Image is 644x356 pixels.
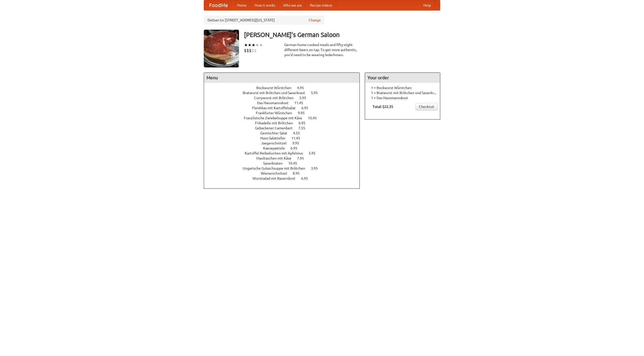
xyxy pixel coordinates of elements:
span: 9.95 [298,111,310,115]
a: Change [309,18,321,23]
span: Maultaschen mit Käse [256,156,296,160]
a: Recipe videos [306,0,336,10]
h3: [PERSON_NAME]'s German Saloon [244,30,440,40]
a: Frikadelle mit Brötchen 6.95 [255,121,315,125]
span: 4.55 [293,131,305,135]
li: ★ [244,42,248,48]
span: 9.95 [292,141,304,145]
span: 6.95 [299,121,310,125]
span: 4.95 [297,86,309,90]
a: FoodMe [204,0,233,10]
a: How it works [251,0,279,10]
a: Kaesepaetzle 6.95 [263,146,307,150]
span: Frankfurter Würstchen [256,111,297,115]
a: Help [419,0,435,10]
a: Checkout [416,103,437,110]
li: $ [249,48,252,53]
li: $ [254,48,257,53]
span: Das Hausmannskost [257,101,294,105]
li: ★ [252,42,255,48]
a: Französische Zwiebelsuppe mit Käse 10.45 [244,116,326,120]
li: $ [252,48,254,53]
span: 7.95 [297,156,309,160]
img: angular.jpg [204,30,239,67]
a: Wurstsalad mit Bauernbrot 6.95 [253,176,317,180]
span: 11.45 [294,101,308,105]
a: Home [233,0,251,10]
a: Bockwurst Würstchen 4.95 [256,86,313,90]
span: 6.95 [301,106,313,110]
li: 1 × Das Hausmannskost [368,95,437,100]
span: Wurstsalad mit Bauernbrot [253,176,300,180]
a: Bratwurst mit Brötchen und Sauerkraut 5.95 [243,91,327,95]
li: ★ [259,42,263,48]
span: Wienerschnitzel [261,171,292,175]
li: $ [247,48,249,53]
span: Jaegerschnitzel [261,141,292,145]
a: Currywurst mit Brötchen 5.95 [254,96,315,100]
li: 1 × Bockwurst Würstchen [368,85,437,90]
li: 1 × Bratwurst mit Brötchen und Sauerkraut [368,90,437,95]
span: 3.95 [311,166,323,170]
span: Kartoffel Reibekuchen mit Apfelmus [245,151,308,155]
a: Wienerschnitzel 8.95 [261,171,309,175]
span: 8.95 [293,171,305,175]
span: Frikadelle mit Brötchen [255,121,298,125]
span: 6.95 [291,146,302,150]
span: 10.45 [308,116,322,120]
span: 10.45 [288,161,302,165]
a: Ungarische Gulaschsuppe mit Brötchen 3.95 [243,166,327,170]
h4: Your order [365,73,440,83]
span: Currywurst mit Brötchen [254,96,299,100]
b: Total: $22.35 [373,105,393,109]
span: Gebackener Camenbert [255,126,298,130]
a: Who we are [279,0,306,10]
li: ★ [248,42,252,48]
span: Haus Salatteller [260,136,291,140]
div: German home-cooked meals and fifty-eight different beers on tap. To get more authentic, you'd nee... [284,42,360,57]
span: Sauerbraten [263,161,288,165]
a: Frankfurter Würstchen 9.95 [256,111,314,115]
span: Kaesepaetzle [263,146,290,150]
a: Jaegerschnitzel 9.95 [261,141,308,145]
span: 5.95 [309,151,320,155]
span: Fleishkas mit Kartoffelsalat [252,106,301,110]
a: Maultaschen mit Käse 7.95 [256,156,313,160]
span: 5.95 [311,91,323,95]
span: 6.95 [301,176,313,180]
span: 5.95 [299,96,311,100]
li: $ [244,48,247,53]
a: Sauerbraten 10.45 [263,161,306,165]
span: 7.55 [298,126,310,130]
span: Bratwurst mit Brötchen und Sauerkraut [243,91,310,95]
a: Haus Salatteller 11.45 [260,136,309,140]
a: Das Hausmannskost 11.45 [257,101,312,105]
span: 11.45 [291,136,305,140]
li: ★ [255,42,259,48]
span: Bockwurst Würstchen [256,86,296,90]
a: Gebackener Camenbert 7.55 [255,126,314,130]
a: Gemischter Salat 4.55 [260,131,309,135]
span: Ungarische Gulaschsuppe mit Brötchen [243,166,310,170]
a: Fleishkas mit Kartoffelsalat 6.95 [252,106,317,110]
span: Französische Zwiebelsuppe mit Käse [244,116,307,120]
span: Gemischter Salat [260,131,292,135]
a: Kartoffel Reibekuchen mit Apfelmus 5.95 [245,151,325,155]
h4: Menu [204,73,359,83]
div: Deliver to: [STREET_ADDRESS][US_STATE] [204,16,325,25]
